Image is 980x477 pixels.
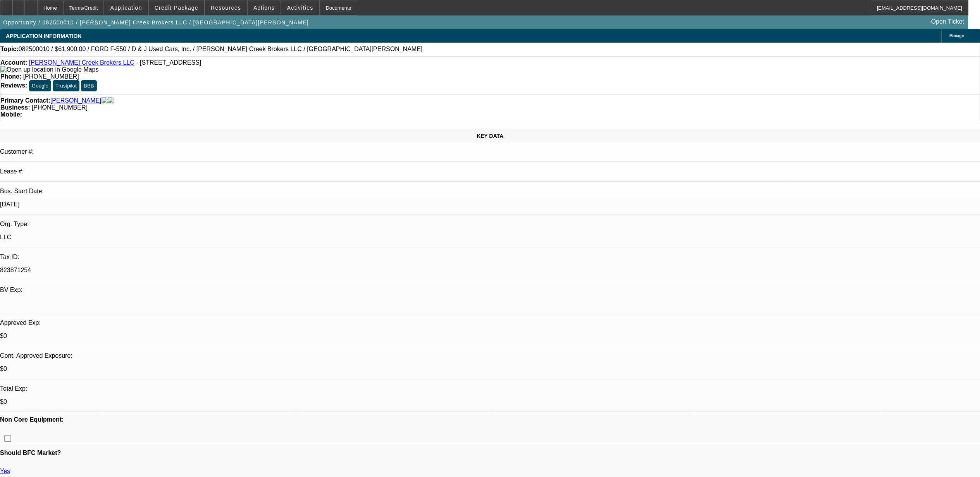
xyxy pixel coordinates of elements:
strong: Primary Contact: [0,97,50,104]
span: APPLICATION INFORMATION [6,33,81,39]
span: Resources [211,5,241,11]
strong: Phone: [0,73,21,80]
button: Application [104,0,148,15]
button: Resources [205,0,247,15]
a: [PERSON_NAME] [50,97,102,104]
span: Application [110,5,142,11]
img: linkedin-icon.png [108,97,114,104]
span: KEY DATA [477,133,503,139]
strong: Business: [0,104,30,111]
span: 082500010 / $61,900.00 / FORD F-550 / D & J Used Cars, Inc. / [PERSON_NAME] Creek Brokers LLC / [... [19,46,422,53]
span: Actions [253,5,275,11]
strong: Topic: [0,46,19,53]
button: Actions [248,0,281,15]
button: Google [29,80,51,91]
a: Open Ticket [928,15,967,28]
img: facebook-icon.png [102,97,108,104]
span: [PHONE_NUMBER] [32,104,88,111]
a: View Google Maps [0,66,98,73]
strong: Account: [0,59,27,66]
button: Trustpilot [53,80,79,91]
button: BBB [81,80,97,91]
button: Credit Package [149,0,204,15]
span: Opportunity / 082500010 / [PERSON_NAME] Creek Brokers LLC / [GEOGRAPHIC_DATA][PERSON_NAME] [3,19,309,26]
strong: Reviews: [0,82,27,89]
a: [PERSON_NAME] Creek Brokers LLC [29,59,134,66]
span: - [STREET_ADDRESS] [136,59,201,66]
img: Open up location in Google Maps [0,66,98,73]
span: Activities [287,5,313,11]
button: Activities [281,0,319,15]
strong: Mobile: [0,111,22,118]
span: [PHONE_NUMBER] [23,73,79,80]
span: Credit Package [155,5,198,11]
span: Manage [949,34,964,38]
